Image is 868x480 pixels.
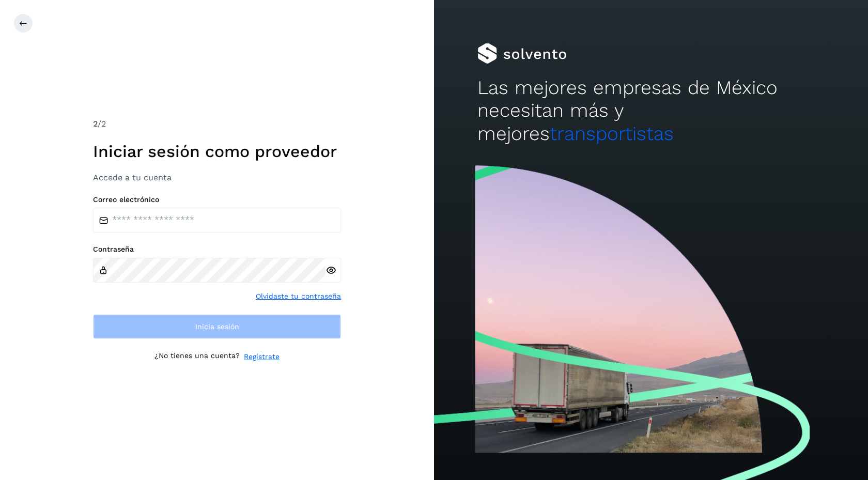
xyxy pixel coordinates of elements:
div: /2 [93,118,341,130]
span: transportistas [550,122,674,145]
h3: Accede a tu cuenta [93,173,341,182]
h2: Las mejores empresas de México necesitan más y mejores [477,76,825,145]
span: 2 [93,119,98,129]
p: ¿No tienes una cuenta? [154,351,240,362]
label: Correo electrónico [93,195,341,204]
a: Regístrate [244,351,280,362]
a: Olvidaste tu contraseña [256,291,341,302]
span: Inicia sesión [195,323,239,330]
h1: Iniciar sesión como proveedor [93,142,341,161]
button: Inicia sesión [93,314,341,339]
label: Contraseña [93,245,341,254]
